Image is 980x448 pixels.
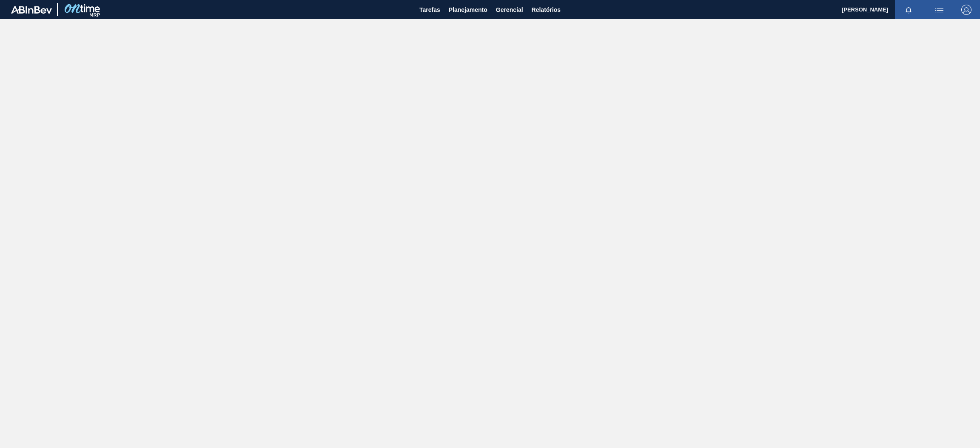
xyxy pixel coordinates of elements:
button: Notificações [895,4,922,16]
span: Planejamento [449,5,487,15]
span: Gerencial [496,5,523,15]
img: Logout [961,5,971,15]
span: Tarefas [419,5,440,15]
img: TNhmsLtSVTkK8tSr43FrP2fwEKptu5GPRR3wAAAABJRU5ErkJggg== [11,6,52,14]
span: Relatórios [532,5,561,15]
img: userActions [934,5,944,15]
